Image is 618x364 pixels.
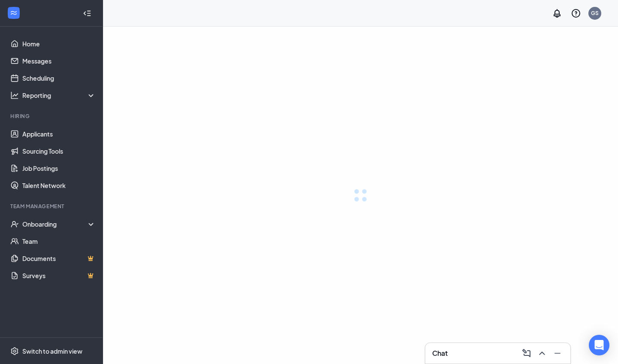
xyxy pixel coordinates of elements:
div: Switch to admin view [22,347,82,355]
a: Job Postings [22,160,96,177]
a: SurveysCrown [22,267,96,284]
a: DocumentsCrown [22,250,96,267]
div: Team Management [10,203,94,210]
button: Minimize [550,346,563,360]
svg: Settings [10,347,19,355]
svg: QuestionInfo [571,8,581,18]
svg: Analysis [10,91,19,100]
div: Onboarding [22,220,96,228]
svg: ComposeMessage [521,348,532,358]
a: Home [22,35,96,52]
svg: ChevronUp [537,348,547,358]
div: Open Intercom Messenger [589,335,609,355]
button: ComposeMessage [519,346,533,360]
a: Scheduling [22,70,96,87]
svg: UserCheck [10,220,19,228]
a: Applicants [22,125,96,143]
div: Hiring [10,112,94,120]
svg: Minimize [552,348,563,358]
h3: Chat [432,349,448,358]
a: Team [22,233,96,250]
svg: WorkstreamLogo [9,9,18,17]
a: Messages [22,52,96,70]
div: GS [591,9,599,17]
a: Talent Network [22,177,96,194]
svg: Notifications [552,8,562,18]
a: Sourcing Tools [22,143,96,160]
button: ChevronUp [534,346,548,360]
div: Reporting [22,91,96,100]
svg: Collapse [83,9,91,18]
